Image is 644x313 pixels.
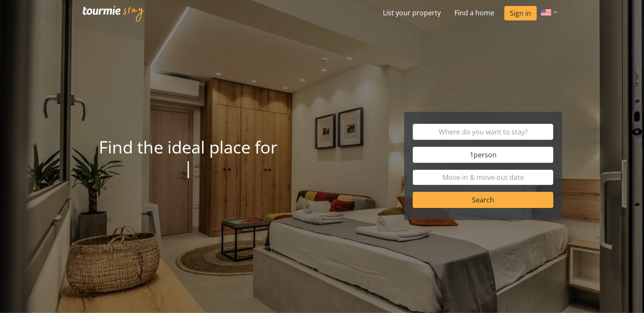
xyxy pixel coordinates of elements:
img: Tourmie Stay logo white [83,6,145,22]
span: person [474,150,497,159]
input: Where do you want to stay? [413,124,554,140]
h1: Find the ideal place for [57,137,319,178]
span: 1 [470,150,497,159]
a: Find a home [448,4,501,21]
button: Search [413,192,554,208]
a: Sign in [504,6,537,20]
a: List your property [376,4,448,21]
input: Move-in & move-out date [413,170,554,185]
button: 1person [413,147,554,163]
span: | [184,156,193,179]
